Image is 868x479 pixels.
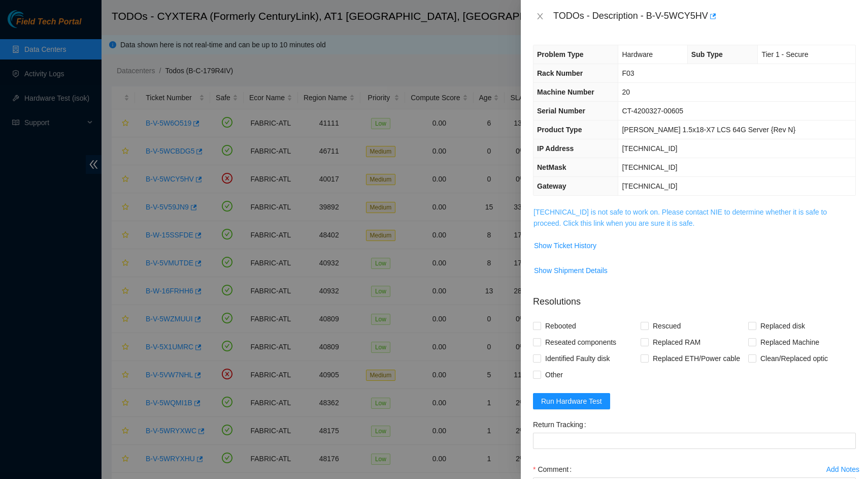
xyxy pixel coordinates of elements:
span: Product Type [537,126,582,134]
span: 20 [622,88,630,96]
span: Replaced RAM [649,334,705,350]
span: Other [541,367,567,383]
span: Show Ticket History [534,240,596,251]
button: Close [533,12,547,21]
span: Sub Type [691,50,723,58]
span: Clean/Replaced optic [756,350,832,367]
button: Show Ticket History [533,237,597,254]
span: [PERSON_NAME] 1.5x18-X7 LCS 64G Server {Rev N} [622,126,795,134]
span: F03 [622,69,634,77]
span: CT-4200327-00605 [622,107,683,115]
span: Rescued [649,318,685,334]
button: Add Notes [826,461,860,477]
button: Run Hardware Test [533,393,610,409]
span: Gateway [537,182,566,190]
span: Serial Number [537,107,585,115]
span: Show Shipment Details [534,265,608,276]
p: Resolutions [533,287,856,309]
span: Replaced Machine [756,334,823,350]
span: NetMask [537,163,566,171]
span: Problem Type [537,50,584,58]
span: [TECHNICAL_ID] [622,163,677,171]
span: [TECHNICAL_ID] [622,144,677,153]
span: close [536,12,544,20]
span: Tier 1 - Secure [761,50,808,58]
span: Rebooted [541,318,580,334]
input: Return Tracking [533,433,856,449]
span: Identified Faulty disk [541,350,614,367]
span: Machine Number [537,88,594,96]
div: TODOs - Description - B-V-5WCY5HV [553,8,856,24]
span: IP Address [537,144,574,153]
span: Hardware [622,50,653,58]
span: Reseated components [541,334,620,350]
button: Show Shipment Details [533,262,608,279]
label: Return Tracking [533,416,590,433]
span: Run Hardware Test [541,396,602,407]
span: [TECHNICAL_ID] [622,182,677,190]
div: Add Notes [826,466,859,473]
span: Replaced disk [756,318,809,334]
label: Comment [533,461,576,477]
a: [TECHNICAL_ID] is not safe to work on. Please contact NIE to determine whether it is safe to proc... [533,208,827,227]
span: Rack Number [537,69,583,77]
span: Replaced ETH/Power cable [649,350,744,367]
